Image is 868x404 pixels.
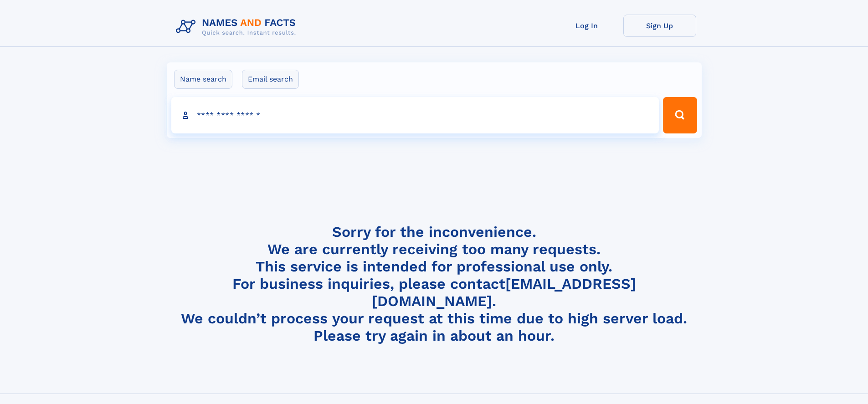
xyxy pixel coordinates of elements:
[172,15,303,39] img: Logo Names and Facts
[623,15,696,37] a: Sign Up
[372,275,636,310] a: [EMAIL_ADDRESS][DOMAIN_NAME]
[171,97,659,133] input: search input
[242,70,299,89] label: Email search
[663,97,697,133] button: Search Button
[550,15,623,37] a: Log In
[172,223,696,345] h4: Sorry for the inconvenience. We are currently receiving too many requests. This service is intend...
[174,70,232,89] label: Name search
